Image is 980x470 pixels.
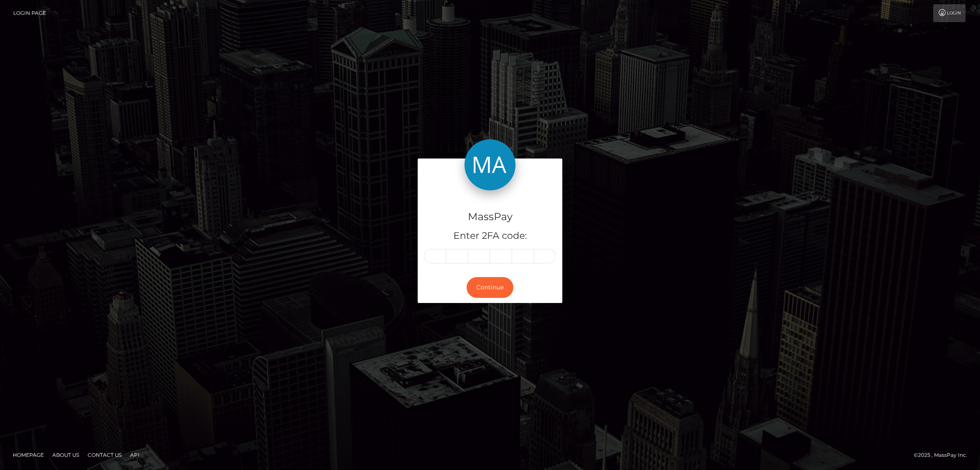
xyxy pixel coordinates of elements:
a: Contact Us [84,448,125,462]
a: Login [933,4,966,22]
a: Login Page [13,4,46,22]
div: © 2025 , MassPay Inc. [914,450,974,460]
a: About Us [49,448,83,462]
a: Homepage [9,448,47,462]
button: Continue [467,277,513,298]
h4: MassPay [424,210,556,224]
a: API [127,448,143,462]
h5: Enter 2FA code: [424,229,556,243]
img: MassPay [464,139,516,190]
